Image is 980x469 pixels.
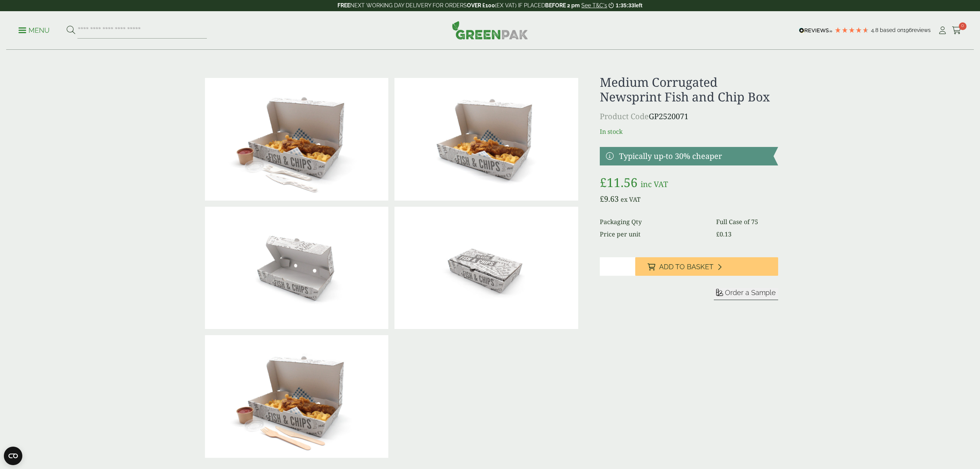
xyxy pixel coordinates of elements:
[600,194,604,204] span: £
[716,230,720,238] span: £
[600,75,778,105] h1: Medium Corrugated Newsprint Fish and Chip Box
[394,207,578,329] img: Medium Corrugated Newsprint Fish & Chips Box Closed
[641,179,668,189] span: inc VAT
[834,27,869,34] div: 4.79 Stars
[871,27,880,33] span: 4.8
[18,26,50,34] a: Menu
[880,27,903,33] span: Based on
[659,263,713,271] span: Add to Basket
[467,2,495,8] strong: OVER £100
[952,25,962,36] a: 0
[616,2,634,8] span: 1:35:33
[205,78,388,201] img: Medium Corrugated Newsprint Fish & Chips Box With Food Variant 2
[394,78,578,201] img: Medium Corrugated Newsprint Fish & Chips Box With Food
[912,27,931,33] span: reviews
[952,27,962,34] i: Cart
[600,217,707,226] dt: Packaging Qty
[600,127,778,136] p: In stock
[452,21,528,39] img: GreenPak Supplies
[18,26,50,35] p: Menu
[600,229,707,239] dt: Price per unit
[716,230,732,238] bdi: 0.13
[205,207,388,329] img: Medium Corrugated Newsprint Fish & Chips Box Open
[205,335,388,458] img: Medium Corrugated Newsprint Fish & Chips Box With Food Variant 2(1)
[959,22,967,30] span: 0
[621,195,641,204] span: ex VAT
[600,111,649,121] span: Product Code
[903,27,912,33] span: 196
[635,257,778,276] button: Add to Basket
[634,2,643,8] span: left
[714,288,778,300] button: Order a Sample
[545,2,580,8] strong: BEFORE 2 pm
[799,28,832,33] img: REVIEWS.io
[600,194,619,204] bdi: 9.63
[581,2,607,8] a: See T&C's
[600,174,607,191] span: £
[600,111,778,122] p: GP2520071
[725,288,776,297] span: Order a Sample
[4,447,22,465] button: Open CMP widget
[716,217,778,226] dd: Full Case of 75
[337,2,350,8] strong: FREE
[600,174,638,191] bdi: 11.56
[938,27,947,34] i: My Account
